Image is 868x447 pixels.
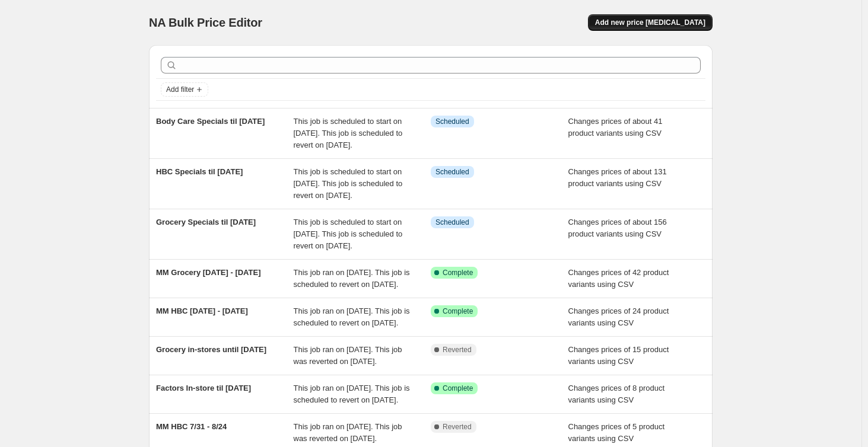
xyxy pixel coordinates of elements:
[435,218,469,227] span: Scheduled
[166,85,194,94] span: Add filter
[588,14,713,31] button: Add new price [MEDICAL_DATA]
[443,306,473,316] span: Complete
[568,268,669,289] span: Changes prices of 42 product variants using CSV
[568,422,665,443] span: Changes prices of 5 product variants using CSV
[443,268,473,277] span: Complete
[294,218,403,250] span: This job is scheduled to start on [DATE]. This job is scheduled to revert on [DATE].
[435,167,469,177] span: Scheduled
[294,422,402,443] span: This job ran on [DATE]. This job was reverted on [DATE].
[443,422,472,432] span: Reverted
[294,345,402,366] span: This job ran on [DATE]. This job was reverted on [DATE].
[435,117,469,126] span: Scheduled
[294,384,410,404] span: This job ran on [DATE]. This job is scheduled to revert on [DATE].
[156,268,260,277] span: MM Grocery [DATE] - [DATE]
[568,306,669,327] span: Changes prices of 24 product variants using CSV
[568,384,665,404] span: Changes prices of 8 product variants using CSV
[156,345,266,354] span: Grocery in-stores until [DATE]
[156,117,265,126] span: Body Care Specials til [DATE]
[568,218,667,238] span: Changes prices of about 156 product variants using CSV
[443,384,473,393] span: Complete
[294,167,403,200] span: This job is scheduled to start on [DATE]. This job is scheduled to revert on [DATE].
[595,18,705,27] span: Add new price [MEDICAL_DATA]
[156,306,248,315] span: MM HBC [DATE] - [DATE]
[156,218,256,226] span: Grocery Specials til [DATE]
[568,345,669,366] span: Changes prices of 15 product variants using CSV
[443,345,472,355] span: Reverted
[568,117,663,138] span: Changes prices of about 41 product variants using CSV
[568,167,667,188] span: Changes prices of about 131 product variants using CSV
[294,117,403,149] span: This job is scheduled to start on [DATE]. This job is scheduled to revert on [DATE].
[294,268,410,289] span: This job ran on [DATE]. This job is scheduled to revert on [DATE].
[294,306,410,327] span: This job ran on [DATE]. This job is scheduled to revert on [DATE].
[149,16,262,29] span: NA Bulk Price Editor
[156,167,243,176] span: HBC Specials til [DATE]
[161,82,208,97] button: Add filter
[156,384,251,392] span: Factors In-store til [DATE]
[156,422,227,431] span: MM HBC 7/31 - 8/24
